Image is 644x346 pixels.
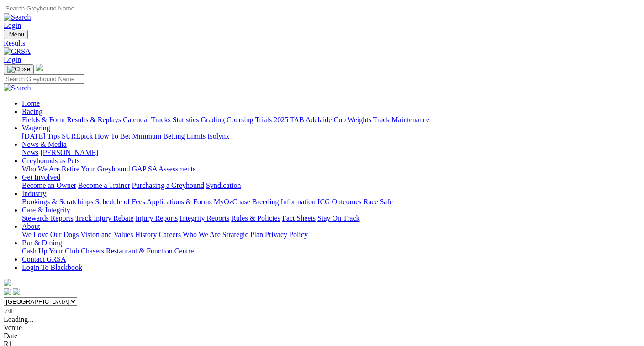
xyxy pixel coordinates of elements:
a: We Love Our Dogs [22,231,79,238]
a: News [22,149,38,156]
a: [DATE] Tips [22,132,60,140]
a: Care & Integrity [22,206,70,214]
a: Who We Are [22,165,60,173]
div: Venue [4,324,640,332]
a: Results & Replays [67,116,121,124]
a: Contact GRSA [22,255,66,263]
a: Fields & Form [22,116,65,124]
div: News & Media [22,149,640,157]
a: Bookings & Scratchings [22,198,93,206]
button: Toggle navigation [4,30,28,39]
a: History [135,231,157,238]
div: Greyhounds as Pets [22,165,640,173]
img: logo-grsa-white.png [36,64,43,71]
a: Stewards Reports [22,214,73,222]
div: Industry [22,198,640,206]
a: Minimum Betting Limits [132,132,206,140]
a: Login [4,21,21,29]
input: Select date [4,306,84,315]
a: Login To Blackbook [22,263,82,271]
button: Toggle navigation [4,64,34,74]
a: Race Safe [363,198,392,206]
a: Who We Are [183,231,221,238]
a: News & Media [22,140,67,148]
div: Get Involved [22,181,640,190]
img: Close [7,66,30,73]
a: MyOzChase [214,198,250,206]
a: Industry [22,190,46,197]
a: ICG Outcomes [317,198,361,206]
a: Integrity Reports [179,214,229,222]
img: facebook.svg [4,288,11,295]
a: Track Injury Rebate [75,214,133,222]
img: Search [4,84,31,92]
a: Fact Sheets [282,214,316,222]
a: Breeding Information [252,198,316,206]
img: GRSA [4,47,31,56]
a: GAP SA Assessments [132,165,196,173]
a: Purchasing a Greyhound [132,181,204,189]
div: About [22,231,640,239]
a: Isolynx [207,132,229,140]
a: Racing [22,108,42,115]
a: Strategic Plan [222,231,263,238]
a: Login [4,56,21,63]
a: Rules & Policies [231,214,280,222]
a: Vision and Values [80,231,133,238]
a: Injury Reports [135,214,178,222]
a: 2025 TAB Adelaide Cup [274,116,346,124]
a: Privacy Policy [265,231,308,238]
a: Syndication [206,181,241,189]
a: About [22,222,40,230]
a: Results [4,39,640,47]
span: Menu [9,31,24,38]
a: Become an Owner [22,181,76,189]
a: Greyhounds as Pets [22,157,79,165]
span: Loading... [4,315,33,323]
a: [PERSON_NAME] [40,149,98,156]
a: Track Maintenance [373,116,429,124]
div: Wagering [22,132,640,140]
input: Search [4,4,84,13]
a: Retire Your Greyhound [62,165,130,173]
a: Applications & Forms [147,198,212,206]
a: Home [22,99,40,107]
a: Stay On Track [317,214,359,222]
a: Wagering [22,124,50,132]
a: Calendar [123,116,149,124]
div: Racing [22,116,640,124]
a: Chasers Restaurant & Function Centre [81,247,194,255]
a: SUREpick [62,132,93,140]
a: How To Bet [95,132,131,140]
a: Get Involved [22,173,60,181]
div: Date [4,332,640,340]
a: Trials [255,116,272,124]
a: Become a Trainer [78,181,130,189]
div: Care & Integrity [22,214,640,222]
a: Grading [201,116,225,124]
img: twitter.svg [13,288,20,295]
img: Search [4,13,31,21]
div: Bar & Dining [22,247,640,255]
img: logo-grsa-white.png [4,279,11,286]
a: Weights [348,116,371,124]
input: Search [4,74,84,84]
a: Bar & Dining [22,239,62,247]
a: Statistics [173,116,199,124]
a: Coursing [227,116,253,124]
a: Tracks [151,116,171,124]
a: Schedule of Fees [95,198,145,206]
a: Cash Up Your Club [22,247,79,255]
a: Careers [158,231,181,238]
